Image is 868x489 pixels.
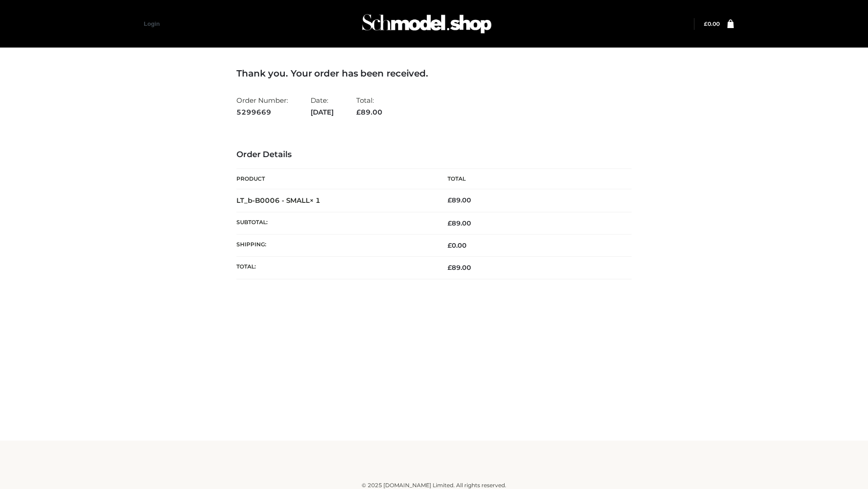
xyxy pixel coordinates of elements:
th: Total [434,169,632,189]
li: Date: [311,92,334,120]
h3: Order Details [236,150,632,160]
li: Order Number: [236,92,288,120]
span: £ [448,219,452,227]
strong: [DATE] [311,106,334,118]
img: Schmodel Admin 964 [359,6,495,42]
span: £ [704,20,708,27]
span: 89.00 [356,108,382,116]
th: Total: [236,257,434,279]
strong: LT_b-B0006 - SMALL [236,196,321,205]
bdi: 89.00 [448,196,471,204]
bdi: 0.00 [704,20,720,27]
li: Total: [356,92,382,120]
th: Shipping: [236,235,434,257]
span: £ [356,108,361,116]
strong: × 1 [310,196,321,205]
strong: 5299669 [236,106,288,118]
a: Login [144,20,160,27]
h3: Thank you. Your order has been received. [236,68,632,79]
th: Subtotal: [236,212,434,234]
a: £0.00 [704,20,720,27]
span: 89.00 [448,264,471,272]
th: Product [236,169,434,189]
span: £ [448,196,452,204]
span: 89.00 [448,219,471,227]
span: £ [448,264,452,272]
bdi: 0.00 [448,241,467,249]
span: £ [448,241,452,249]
